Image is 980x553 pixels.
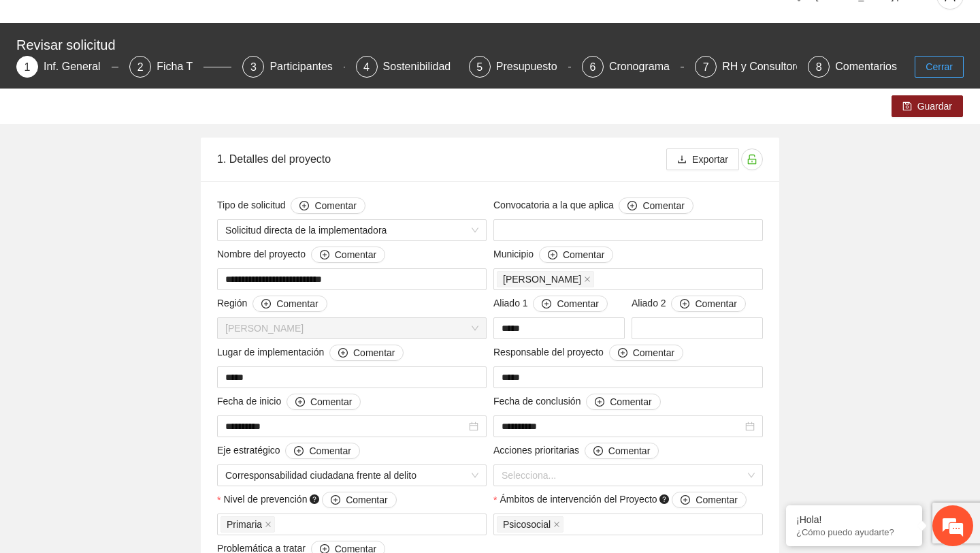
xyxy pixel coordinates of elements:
div: ¡Hola! [796,514,912,525]
span: Responsable del proyecto [493,345,683,361]
span: Solicitud directa de la implementadora [225,220,478,240]
span: 4 [363,61,370,73]
div: RH y Consultores [722,56,818,78]
div: 6Cronograma [582,56,684,78]
div: Chatee con nosotros ahora [71,69,229,87]
button: Fecha de conclusión [586,394,660,410]
span: Cerrar [926,59,953,74]
div: Comentarios [835,56,897,78]
button: Aliado 1 [533,296,607,312]
button: downloadExportar [666,148,739,170]
span: Convocatoria a la que aplica [493,197,693,214]
button: Ámbitos de intervención del Proyecto question-circle [672,492,746,508]
button: Aliado 2 [671,296,745,312]
span: plus-circle [618,348,627,359]
span: Comentar [346,492,387,507]
span: plus-circle [595,397,604,408]
span: 1 [24,61,31,73]
span: plus-circle [593,446,603,457]
span: 3 [250,61,257,73]
p: ¿Cómo puedo ayudarte? [796,527,912,537]
button: Fecha de inicio [287,394,361,410]
span: 6 [589,61,595,73]
div: 8Comentarios [808,56,897,78]
button: Responsable del proyecto [609,345,683,361]
button: Municipio [539,247,613,263]
div: 3Participantes [242,56,344,78]
span: plus-circle [681,495,690,506]
span: Corresponsabilidad ciudadana frente al delito [225,465,478,486]
span: plus-circle [294,446,304,457]
button: Nombre del proyecto [311,247,385,263]
span: Comentar [696,492,737,507]
div: Cronograma [609,56,681,78]
textarea: Escriba su mensaje y pulse “Intro” [7,372,259,420]
span: Guardar [917,99,952,114]
span: Aliado 1 [493,296,608,312]
span: Comentar [353,345,395,360]
button: Convocatoria a la que aplica [619,197,693,214]
span: Eje estratégico [217,443,360,459]
button: Eje estratégico [285,443,359,459]
span: Ámbitos de intervención del Proyecto [500,492,746,508]
span: 7 [703,61,709,73]
div: Participantes [269,56,344,78]
span: Exportar [692,152,728,167]
span: Fecha de inicio [217,394,361,410]
div: 2Ficha T [129,56,231,78]
span: question-circle [310,494,319,504]
button: Lugar de implementación [329,345,404,361]
span: plus-circle [627,201,637,212]
span: plus-circle [261,299,271,310]
span: Comentar [310,394,352,409]
div: 4Sostenibilidad [356,56,458,78]
span: Psicosocial [503,517,551,532]
span: question-circle [659,494,669,504]
span: download [677,155,687,165]
div: Revisar solicitud [16,34,955,56]
span: plus-circle [320,250,329,261]
span: Comentar [642,198,684,213]
span: plus-circle [338,348,348,359]
span: unlock [742,154,762,165]
span: Acciones prioritarias [493,443,659,459]
span: Primaria [227,517,262,532]
span: close [265,521,272,528]
button: Tipo de solicitud [291,197,365,214]
div: Inf. General [44,56,112,78]
span: close [584,276,591,283]
div: Sostenibilidad [383,56,462,78]
button: unlock [741,148,763,170]
span: Psicosocial [497,516,563,533]
div: Presupuesto [496,56,568,78]
span: Comentar [608,443,650,458]
span: Nombre del proyecto [217,247,385,263]
span: Región [217,296,327,312]
span: save [902,101,912,112]
span: Tipo de solicitud [217,197,365,214]
span: Lugar de implementación [217,345,404,361]
span: Comentar [633,345,674,360]
div: Minimizar ventana de chat en vivo [223,7,256,39]
span: Comentar [695,296,736,311]
span: Comentar [276,296,318,311]
span: Estamos en línea. [79,182,188,319]
span: Comentar [563,247,604,262]
span: Comentar [557,296,598,311]
span: 5 [476,61,483,73]
div: 5Presupuesto [469,56,571,78]
span: Cuauhtémoc [225,318,478,338]
span: plus-circle [295,397,305,408]
div: 1Inf. General [16,56,118,78]
span: Municipio [493,247,613,263]
span: Comentar [335,247,376,262]
div: 7RH y Consultores [695,56,797,78]
span: Nivel de prevención [223,492,396,508]
span: Comentar [309,443,350,458]
span: plus-circle [548,250,557,261]
button: Cerrar [915,56,964,78]
span: close [553,521,560,528]
span: plus-circle [680,299,689,310]
span: Primaria [220,516,275,533]
span: plus-circle [331,495,340,506]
